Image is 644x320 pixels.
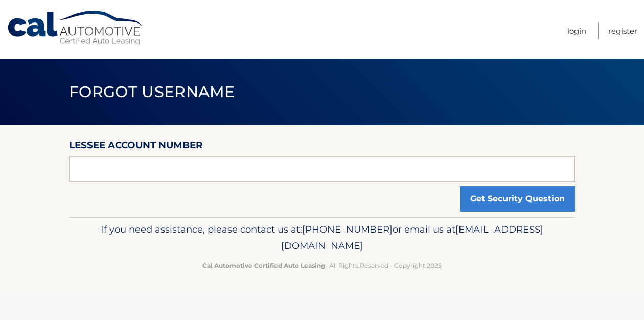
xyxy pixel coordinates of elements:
[69,82,235,101] span: Forgot Username
[608,22,637,39] a: Register
[76,260,568,271] p: - All Rights Reserved - Copyright 2025
[460,186,575,212] button: Get Security Question
[281,223,543,252] span: [EMAIL_ADDRESS][DOMAIN_NAME]
[76,221,568,254] p: If you need assistance, please contact us at: or email us at
[202,262,325,269] strong: Cal Automotive Certified Auto Leasing
[567,22,586,39] a: Login
[7,10,145,47] a: Cal Automotive
[302,223,393,235] span: [PHONE_NUMBER]
[69,138,203,156] label: Lessee Account Number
